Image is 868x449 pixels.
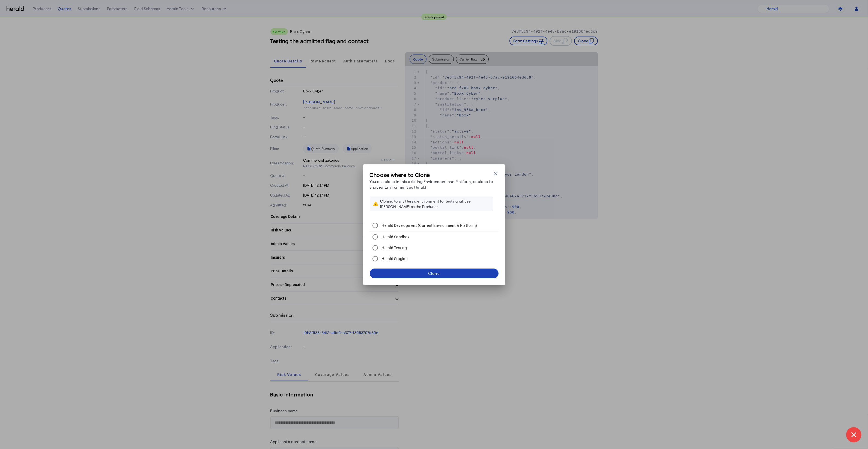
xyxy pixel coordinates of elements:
div: Cloning to any Herald environment for testing will use [PERSON_NAME] as the Producer. [380,198,490,209]
label: Herald Development (Current Environment & Platform) [381,223,477,228]
p: You can clone in this existing Environment and Platform, or clone to another Environment as Herald [370,179,493,190]
div: Clone [428,270,440,276]
button: Clone [370,269,499,278]
label: Herald Testing [381,245,407,251]
h3: Choose where to Clone [370,171,493,179]
label: Herald Staging [381,256,408,261]
label: Herald Sandbox [381,234,410,240]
